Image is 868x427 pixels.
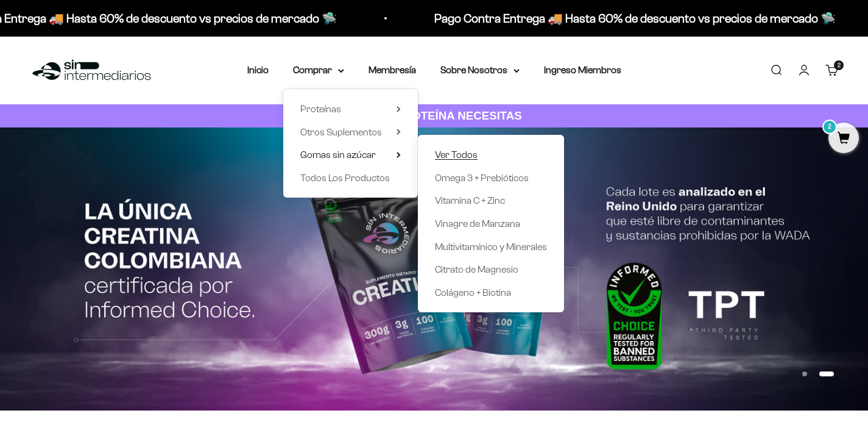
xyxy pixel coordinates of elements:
[435,195,505,206] span: Vitamina C + Zinc
[440,62,520,78] summary: Sobre Nosotros
[435,147,547,163] a: Ver Todos
[300,170,401,186] a: Todos Los Productos
[300,127,382,137] span: Otros Suplementos
[293,62,344,78] summary: Comprar
[828,132,859,146] a: 2
[300,104,341,114] span: Proteínas
[435,193,547,209] a: Vitamina C + Zinc
[435,170,547,186] a: Omega 3 + Prebióticos
[435,285,547,301] a: Colágeno + Biotina
[346,109,522,122] strong: CUANTA PROTEÍNA NECESITAS
[435,218,520,229] span: Vinagre de Manzana
[435,287,511,298] span: Colágeno + Biotina
[435,262,547,278] a: Citrato de Magnesio
[435,149,478,160] span: Ver Todos
[247,65,269,75] a: Inicio
[435,242,547,252] span: Multivitamínico y Minerales
[300,147,401,163] summary: Gomas sin azúcar
[435,239,547,255] a: Multivitamínico y Minerales
[544,65,621,75] a: Ingreso Miembros
[435,216,547,232] a: Vinagre de Manzana
[300,124,401,140] summary: Otros Suplementos
[435,173,529,183] span: Omega 3 + Prebióticos
[300,101,401,117] summary: Proteínas
[300,149,376,160] span: Gomas sin azúcar
[334,9,735,28] p: Pago Contra Entrega 🚚 Hasta 60% de descuento vs precios de mercado 🛸
[838,62,841,68] span: 2
[369,65,416,75] a: Membresía
[822,120,837,134] mark: 2
[300,173,390,183] span: Todos Los Productos
[435,264,518,274] span: Citrato de Magnesio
